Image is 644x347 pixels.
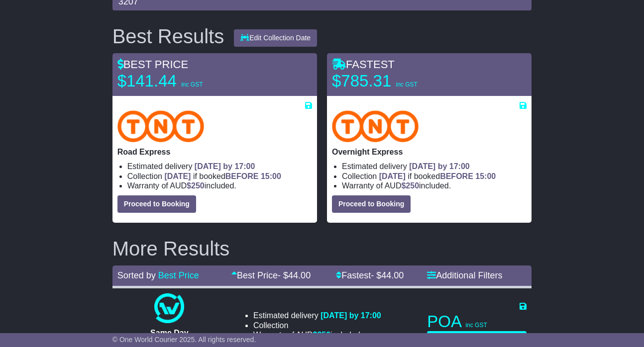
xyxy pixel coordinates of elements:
p: $785.31 [332,71,456,91]
span: BEFORE [225,172,259,180]
span: 250 [317,331,330,339]
a: Best Price [158,270,199,280]
button: Proceed to Booking [117,195,196,213]
li: Collection [127,172,312,181]
img: One World Courier: Same Day Nationwide(quotes take 0.5-1 hour) [154,293,184,323]
a: Fastest- $44.00 [336,270,404,280]
h2: More Results [112,238,532,260]
img: TNT Domestic: Road Express [117,110,204,142]
span: FASTEST [332,58,395,71]
span: 15:00 [475,172,496,180]
span: 15:00 [261,172,281,180]
span: 44.00 [288,270,311,280]
li: Warranty of AUD included. [342,181,527,190]
span: [DATE] by 17:00 [409,162,470,171]
div: Best Results [107,25,229,47]
span: [DATE] by 17:00 [321,311,381,320]
span: $ [187,181,205,190]
li: Warranty of AUD included. [127,181,312,190]
span: if booked [379,172,496,180]
span: inc GST [181,81,203,88]
span: inc GST [465,322,487,329]
span: $ [401,181,419,190]
span: 250 [191,181,205,190]
span: BEFORE [440,172,473,180]
li: Estimated delivery [253,311,381,320]
img: TNT Domestic: Overnight Express [332,110,419,142]
p: $141.44 [117,71,242,91]
li: Collection [253,321,381,330]
li: Estimated delivery [342,162,527,171]
p: Road Express [117,147,312,157]
span: - $ [278,270,311,280]
span: © One World Courier 2025. All rights reserved. [112,336,256,344]
button: Edit Collection Date [234,29,317,47]
li: Estimated delivery [127,162,312,171]
p: POA [427,312,527,332]
li: Warranty of AUD included. [253,330,381,340]
a: Additional Filters [427,270,502,280]
li: Collection [342,172,527,181]
span: 44.00 [381,270,404,280]
span: if booked [164,172,281,180]
button: Proceed to Booking [332,195,411,213]
span: [DATE] by 17:00 [195,162,255,171]
span: inc GST [396,81,417,88]
span: $ [313,331,330,339]
span: [DATE] [164,172,191,180]
span: [DATE] [379,172,406,180]
span: 250 [406,181,419,190]
a: Best Price- $44.00 [231,270,311,280]
span: Sorted by [117,270,156,280]
p: Overnight Express [332,147,527,157]
span: BEST PRICE [117,58,188,71]
span: - $ [371,270,404,280]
